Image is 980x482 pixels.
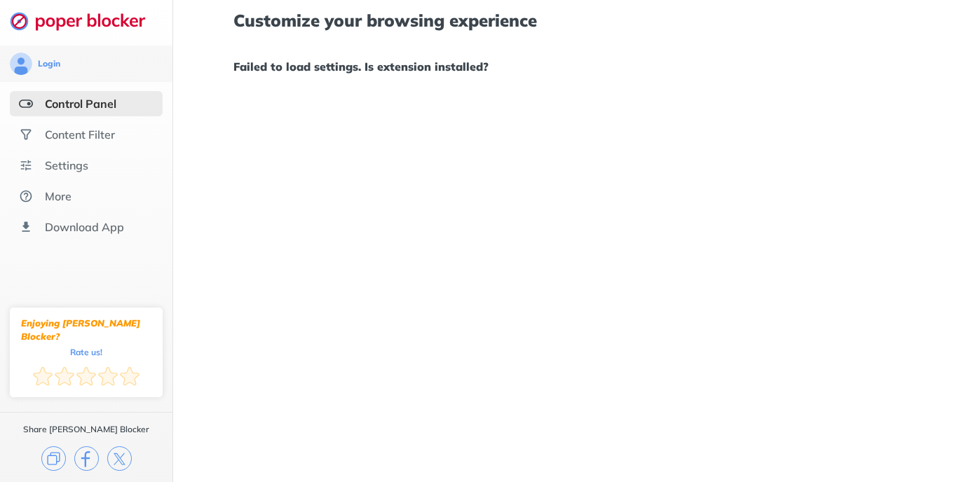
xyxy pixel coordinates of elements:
[10,53,32,75] img: avatar.svg
[45,220,124,234] div: Download App
[19,158,33,172] img: settings.svg
[21,317,151,343] div: Enjoying [PERSON_NAME] Blocker?
[45,158,88,172] div: Settings
[233,11,919,29] h1: Customize your browsing experience
[70,349,102,355] div: Rate us!
[233,57,919,76] h1: Failed to load settings. Is extension installed?
[19,189,33,203] img: about.svg
[19,97,33,111] img: features-selected.svg
[74,446,99,471] img: facebook.svg
[45,128,115,142] div: Content Filter
[10,11,161,31] img: logo-webpage.svg
[107,446,132,471] img: x.svg
[45,97,116,111] div: Control Panel
[38,58,60,69] div: Login
[19,220,33,234] img: download-app.svg
[19,128,33,142] img: social.svg
[23,424,149,435] div: Share [PERSON_NAME] Blocker
[41,446,66,471] img: copy.svg
[45,189,72,203] div: More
